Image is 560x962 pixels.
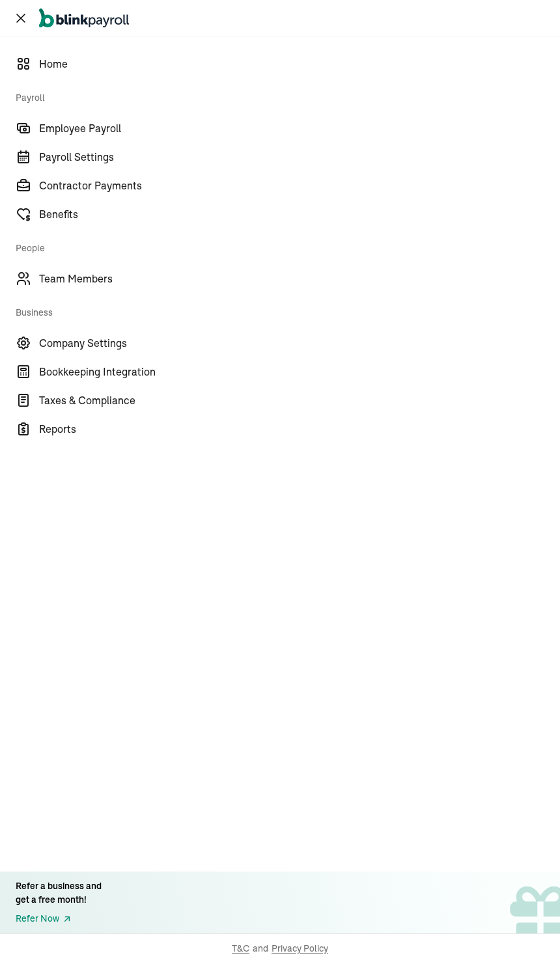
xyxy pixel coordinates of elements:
[39,364,560,379] span: Bookkeeping Integration
[39,421,560,437] span: Reports
[272,942,328,955] span: Privacy Policy
[16,293,552,329] span: Business
[39,56,560,72] span: Home
[39,149,560,165] span: Payroll Settings
[39,120,560,136] span: Employee Payroll
[39,206,560,222] span: Benefits
[16,912,102,926] a: Refer Now
[16,879,102,907] div: Refer a business and get a free month!
[39,335,560,351] span: Company Settings
[232,942,249,955] span: T&C
[39,392,560,408] span: Taxes & Compliance
[39,178,560,193] span: Contractor Payments
[16,228,552,264] span: People
[39,271,560,286] span: Team Members
[16,78,552,114] span: Payroll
